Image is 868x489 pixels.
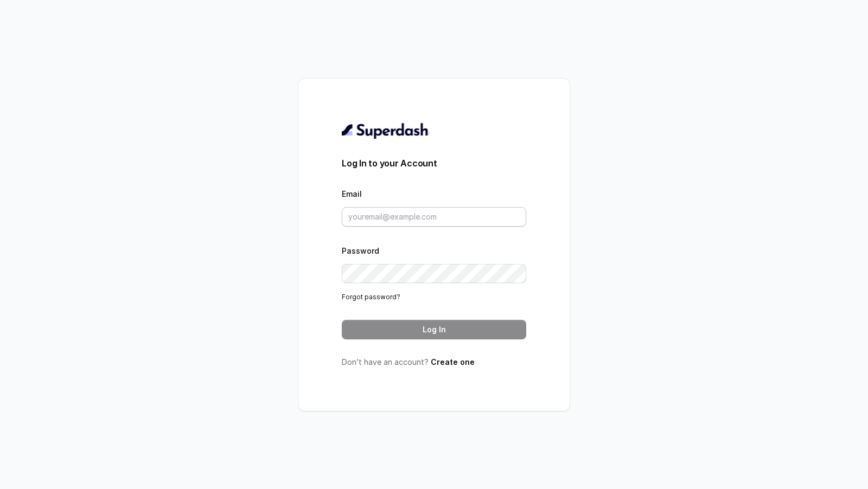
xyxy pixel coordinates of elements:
[342,293,400,301] a: Forgot password?
[342,189,362,198] label: Email
[342,246,379,255] label: Password
[342,357,526,368] p: Don’t have an account?
[431,357,475,366] a: Create one
[342,157,526,170] h3: Log In to your Account
[342,122,429,139] img: light.svg
[342,320,526,339] button: Log In
[342,207,526,227] input: youremail@example.com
